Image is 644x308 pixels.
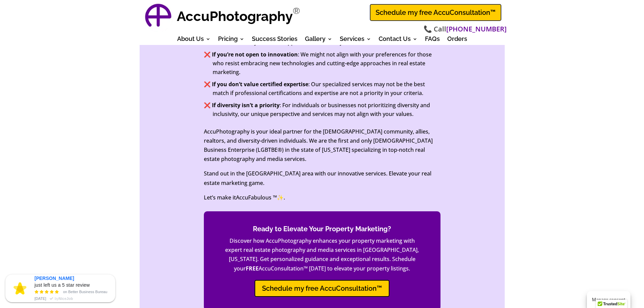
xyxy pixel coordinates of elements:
[34,295,46,302] span: [DATE]
[425,37,440,44] a: FAQs
[447,37,467,44] a: Orders
[63,289,107,294] span: on Better Business Bureau
[218,37,244,44] a: Pricing
[48,296,55,303] span: 
[370,4,501,21] a: Schedule my free AccuConsultation™
[212,80,308,88] strong: If you don’t value certified expertise
[34,275,74,282] span: [PERSON_NAME]
[224,225,420,236] h2: Ready to Elevate Your Property Marketing?
[213,80,440,97] li: : Our specialized services may not be the best match if professional certifications and expertise...
[177,37,211,44] a: About Us
[204,127,440,169] p: AccuPhotography is your ideal partner for the [DEMOGRAPHIC_DATA] community, allies, realtors, and...
[252,37,297,44] a: Success Stories
[446,24,507,34] a: [PHONE_NUMBER]
[58,297,73,301] strong: NiceJob
[34,282,90,288] span: just left us a 5 star review
[379,37,418,44] a: Contact Us
[204,169,440,193] p: Stand out in the [GEOGRAPHIC_DATA] area with our innovative services. Elevate your real estate ma...
[305,37,332,44] a: Gallery
[55,295,73,302] span: by
[34,290,60,295] span: 
[212,101,280,109] strong: If diversity isn’t a priority
[177,8,293,24] strong: AccuPhotography
[14,282,26,294] img: engage-placeholder--review.png
[143,2,173,32] img: AccuPhotography
[255,280,389,297] a: Schedule my free AccuConsultation™
[213,50,440,76] li: : We might not align with your preferences for those who resist embracing new technologies and cu...
[212,51,298,58] strong: If you’re not open to innovation
[424,24,507,34] span: 📞 Call
[340,37,371,44] a: Services
[293,6,300,16] sup: Registered Trademark
[213,101,440,118] li: : For individuals or businesses not prioritizing diversity and inclusivity, our unique perspectiv...
[587,291,630,308] button: Manage consent
[143,2,173,32] a: AccuPhotography Logo - Professional Real Estate Photography and Media Services in Dallas, Texas
[246,265,259,272] strong: FREE
[619,281,644,308] iframe: Widget - Botsonic
[224,236,420,273] p: Discover how AccuPhotography enhances your property marketing with expert real estate photography...
[204,193,440,202] p: Let’s make it .
[236,194,284,201] span: AccuFabulous ™✨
